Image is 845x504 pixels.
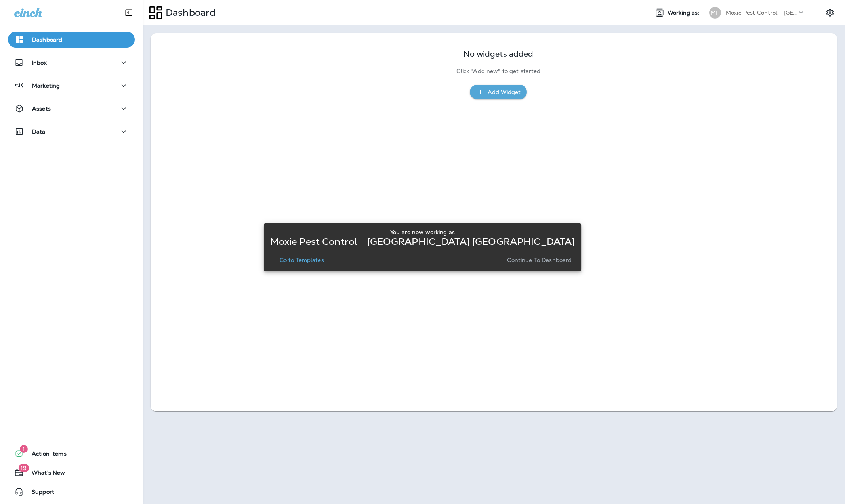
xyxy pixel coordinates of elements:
p: Continue to Dashboard [507,257,572,263]
button: Marketing [8,78,135,94]
p: You are now working as [390,229,455,235]
button: Go to Templates [277,254,327,265]
p: Go to Templates [280,257,324,263]
span: What's New [24,470,65,479]
button: Support [8,484,135,500]
button: Assets [8,101,135,116]
span: 19 [18,464,29,472]
button: Data [8,124,135,139]
p: Data [32,128,46,135]
p: Moxie Pest Control - [GEOGRAPHIC_DATA] [GEOGRAPHIC_DATA] [270,239,575,245]
div: MP [709,7,721,19]
p: Marketing [32,82,60,89]
button: Settings [823,6,837,20]
button: Continue to Dashboard [504,254,575,265]
button: Collapse Sidebar [118,5,140,21]
p: Moxie Pest Control - [GEOGRAPHIC_DATA] [GEOGRAPHIC_DATA] [726,10,797,16]
p: Inbox [32,59,47,66]
span: 1 [20,445,28,453]
span: Working as: [668,10,701,16]
p: Dashboard [32,36,62,43]
button: Inbox [8,55,135,71]
span: Action Items [24,451,67,460]
p: Dashboard [162,7,216,19]
button: 19What's New [8,465,135,481]
span: Support [24,489,54,498]
p: Assets [32,105,51,112]
button: 1Action Items [8,446,135,462]
button: Dashboard [8,32,135,48]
